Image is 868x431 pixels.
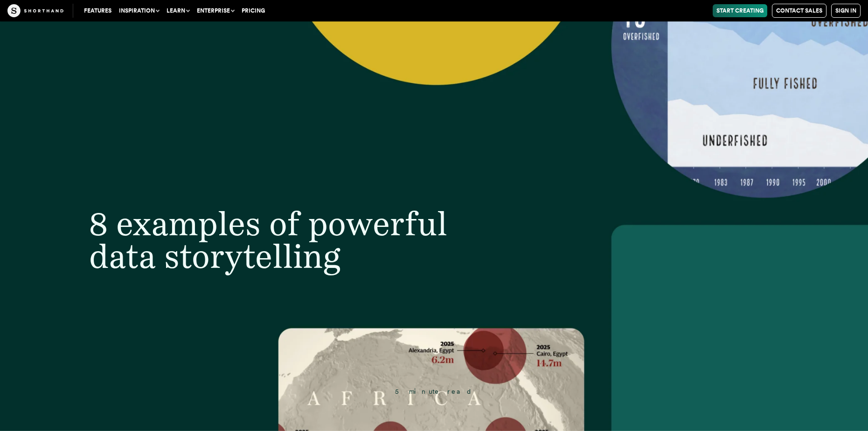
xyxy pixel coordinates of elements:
[395,388,472,395] span: 5 minute read
[163,4,193,17] button: Learn
[713,4,767,17] a: Start Creating
[80,4,115,17] a: Features
[193,4,238,17] button: Enterprise
[831,4,861,18] a: Sign in
[7,4,63,17] img: The Craft
[772,4,826,18] a: Contact Sales
[238,4,269,17] a: Pricing
[115,4,163,17] button: Inspiration
[89,204,447,276] span: 8 examples of powerful data storytelling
